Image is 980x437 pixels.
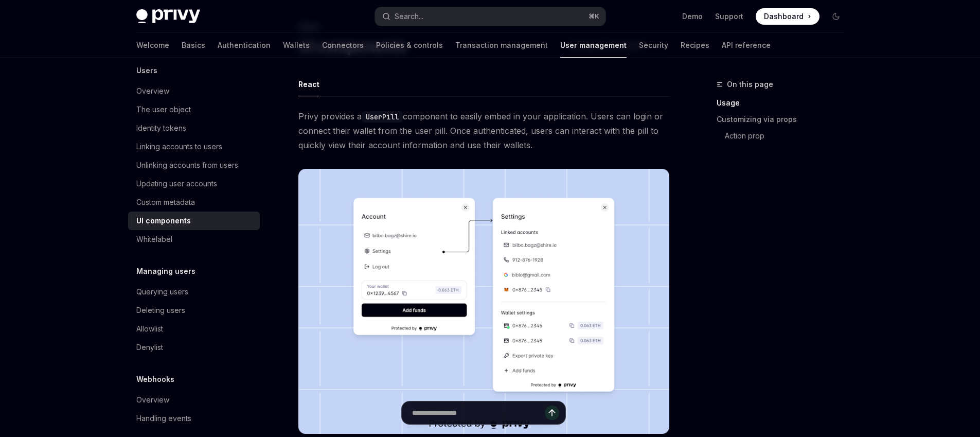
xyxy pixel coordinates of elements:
h5: Managing users [136,265,195,277]
div: Unlinking accounts from users [136,159,238,171]
span: Privy provides a component to easily embed in your application. Users can login or connect their ... [298,109,669,152]
button: Toggle dark mode [828,8,844,25]
a: Identity tokens [128,119,260,137]
a: Support [715,11,743,22]
a: Usage [717,95,852,111]
div: Overview [136,394,169,406]
a: Updating user accounts [128,174,260,193]
code: UserPill [362,111,403,123]
a: Authentication [218,33,271,58]
a: UI components [128,212,260,230]
img: images/Userpill2.png [298,169,669,434]
div: Handling events [136,412,191,425]
a: Whitelabel [128,230,260,249]
span: ⌘ K [589,12,599,21]
div: Denylist [136,341,163,354]
a: API reference [722,33,771,58]
a: Recipes [681,33,709,58]
div: Updating user accounts [136,178,217,190]
img: dark logo [136,9,200,24]
a: Overview [128,391,260,409]
a: Customizing via props [717,111,852,128]
div: Allowlist [136,323,163,335]
span: On this page [727,78,773,91]
a: Overview [128,82,260,100]
a: Unlinking accounts from users [128,156,260,174]
a: Dashboard [756,8,819,25]
a: Denylist [128,338,260,357]
a: Welcome [136,33,169,58]
div: Whitelabel [136,233,172,246]
div: Search... [395,10,423,23]
div: UI components [136,215,191,227]
a: Connectors [322,33,364,58]
a: Linking accounts to users [128,137,260,156]
div: The user object [136,103,191,116]
a: Handling events [128,409,260,428]
a: Transaction management [455,33,548,58]
button: Search...⌘K [375,7,605,26]
input: Ask a question... [412,401,545,424]
a: Demo [682,11,703,22]
a: Action prop [717,128,852,144]
a: Policies & controls [376,33,443,58]
a: The user object [128,100,260,119]
h5: Webhooks [136,373,174,386]
a: Querying users [128,283,260,301]
button: React [298,72,319,96]
div: Deleting users [136,304,185,317]
span: Dashboard [764,11,804,22]
div: Overview [136,85,169,97]
a: User management [560,33,627,58]
button: Send message [545,406,559,420]
div: Linking accounts to users [136,141,222,153]
a: Allowlist [128,320,260,338]
a: Wallets [283,33,310,58]
div: Identity tokens [136,122,186,134]
a: Security [639,33,668,58]
a: Deleting users [128,301,260,320]
a: Basics [182,33,205,58]
div: Querying users [136,286,188,298]
div: Custom metadata [136,196,195,208]
a: Custom metadata [128,193,260,212]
